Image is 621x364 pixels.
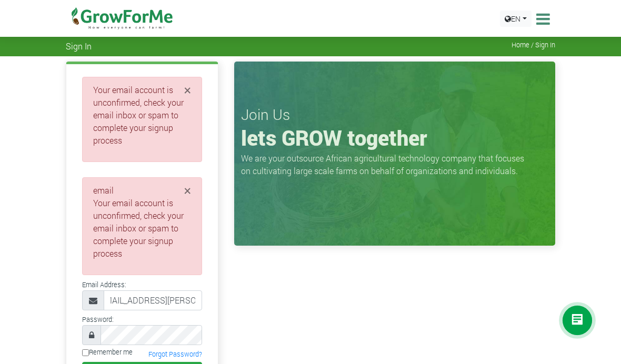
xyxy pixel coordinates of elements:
[66,41,92,51] span: Sign In
[241,152,530,177] p: We are your outsource African agricultural technology company that focuses on cultivating large s...
[148,350,202,358] a: Forgot Password?
[93,197,191,260] li: Your email account is unconfirmed, check your email inbox or spam to complete your signup process
[241,125,548,150] h1: lets GROW together
[93,84,191,147] li: Your email account is unconfirmed, check your email inbox or spam to complete your signup process
[184,182,191,199] span: ×
[82,280,126,290] label: Email Address:
[184,82,191,98] span: ×
[184,184,191,197] button: Close
[241,106,548,124] h3: Join Us
[104,290,202,310] input: Email Address
[82,347,133,357] label: Remember me
[82,349,89,356] input: Remember me
[82,315,114,325] label: Password:
[512,41,555,49] span: Home / Sign In
[184,84,191,96] button: Close
[500,11,532,27] a: EN
[93,184,191,260] li: email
